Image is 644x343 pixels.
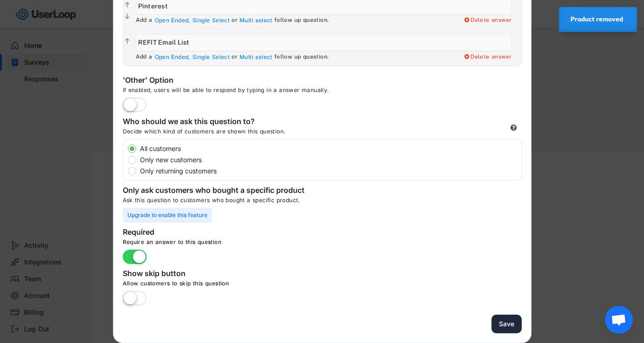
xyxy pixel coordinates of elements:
div: Multi select [239,17,272,24]
div: or [232,17,238,24]
button:  [123,37,131,46]
a: Open chat [605,306,633,334]
label: Only returning customers [137,168,521,174]
input: REFIT Email List [136,34,512,51]
button:  [123,12,131,21]
button:  [123,0,131,10]
div: Decide which kind of customers are shown this question. [123,128,355,139]
div: Required [123,227,309,238]
label: Only new customers [137,157,521,163]
div: follow up question. [274,53,329,61]
div: Open Ended, [155,17,191,24]
button: Save [491,315,522,334]
text:  [125,1,130,9]
div: Ask this question to customers who bought a specific product. [123,197,522,208]
label: All customers [137,145,521,152]
div: Add a [136,17,153,24]
div: Delete answer [464,17,512,24]
div: Only ask customers who bought a specific product [123,185,309,197]
text:  [125,37,130,45]
div: Single Select [193,17,230,24]
div: follow up question. [274,17,329,24]
div: Allow customers to skip this question [123,280,402,291]
div: Who should we ask this question to? [123,117,309,128]
div: Open Ended, [155,53,191,61]
strong: Product removed [571,15,623,23]
div: Show skip button [123,269,309,280]
div: 'Other' Option [123,75,309,86]
div: Add a [136,53,153,61]
div: If enabled, users will be able to respond by typing in a answer manually. [123,86,402,98]
text:  [125,13,130,20]
div: Single Select [193,53,230,61]
div: Multi select [239,53,272,61]
div: Upgrade to enable this feature [123,208,212,223]
div: Require an answer to this question [123,238,402,250]
div: or [232,53,238,61]
div: Delete answer [464,53,512,61]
